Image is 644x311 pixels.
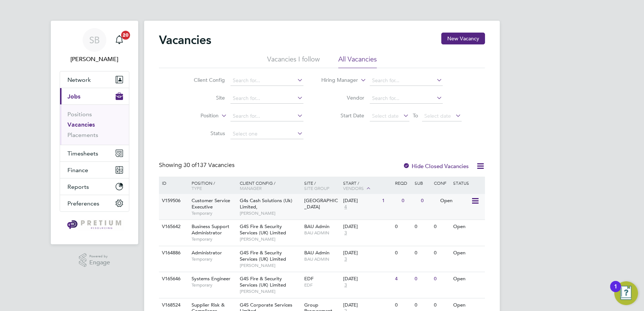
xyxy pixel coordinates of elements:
div: ID [160,177,186,189]
div: V165642 [160,220,186,234]
nav: Main navigation [51,21,138,244]
div: Open [452,246,484,260]
div: 0 [393,220,412,234]
span: EDF [305,282,340,288]
div: 0 [419,194,438,208]
h2: Vacancies [159,33,211,47]
span: G4S Fire & Security Services (UK) Limited [240,275,286,288]
div: 0 [393,246,412,260]
button: New Vacancy [441,33,485,44]
a: Go to home page [60,219,129,231]
li: All Vacancies [338,55,377,68]
div: Jobs [60,104,129,145]
span: G4S Fire & Security Services (UK) Limited [240,250,286,262]
span: BAU Admin [305,250,330,256]
div: [DATE] [343,302,391,308]
a: SB[PERSON_NAME] [60,28,129,64]
span: Manager [240,185,262,191]
input: Search for... [370,76,443,86]
span: [PERSON_NAME] [240,262,301,268]
label: Start Date [322,112,365,119]
div: Showing [159,161,236,169]
div: Open [452,272,484,286]
button: Reports [60,178,129,195]
button: Preferences [60,195,129,211]
div: [DATE] [343,276,391,282]
img: pretium-logo-retina.png [65,219,123,231]
div: Site / [303,177,342,194]
span: Network [67,76,91,83]
a: Placements [67,131,98,138]
span: G4S Fire & Security Services (UK) Limited [240,223,286,236]
button: Network [60,71,129,88]
span: Sasha Baird [60,55,129,64]
span: 20 [121,31,130,40]
button: Open Resource Center, 1 new notification [614,281,638,305]
span: Jobs [67,93,80,100]
span: Site Group [305,185,330,191]
a: Vacancies [67,121,95,128]
div: Reqd [393,177,412,189]
label: Hide Closed Vacancies [403,163,469,170]
div: V159506 [160,194,186,208]
label: Client Config [183,77,225,83]
span: 3 [343,230,348,236]
a: Positions [67,111,92,118]
div: [DATE] [343,250,391,256]
span: [PERSON_NAME] [240,210,301,216]
span: Finance [67,167,88,174]
div: Position / [186,177,238,194]
span: BAU ADMIN [305,256,340,262]
div: 0 [432,220,451,234]
label: Site [183,94,225,101]
div: Status [452,177,484,189]
div: 0 [413,272,432,286]
input: Search for... [230,111,303,121]
div: 1 [614,287,617,296]
span: [PERSON_NAME] [240,236,301,242]
div: Sub [413,177,432,189]
span: 3 [343,282,348,288]
div: V164886 [160,246,186,260]
div: 0 [432,272,451,286]
label: Position [176,112,219,120]
span: Powered by [89,253,110,260]
span: [PERSON_NAME] [240,288,301,294]
span: To [411,111,421,120]
button: Finance [60,162,129,178]
input: Search for... [230,93,303,104]
a: Powered byEngage [79,253,110,267]
div: Conf [432,177,451,189]
input: Select one [230,129,303,139]
div: Open [452,220,484,234]
div: [DATE] [343,198,378,204]
span: Reports [67,183,89,190]
label: Hiring Manager [316,77,358,84]
span: Temporary [192,256,236,262]
div: 0 [400,194,419,208]
li: Vacancies I follow [267,55,320,68]
span: Temporary [192,236,236,242]
input: Search for... [370,93,443,104]
div: Open [439,194,471,208]
label: Status [183,130,225,137]
span: Temporary [192,282,236,288]
span: SB [89,35,100,45]
span: Business Support Administrator [192,223,229,236]
span: Select date [372,113,399,119]
span: Customer Service Executive [192,197,230,210]
button: Timesheets [60,145,129,161]
span: Engage [89,260,110,266]
a: 20 [112,28,127,52]
span: Timesheets [67,150,98,157]
div: 4 [393,272,412,286]
span: 3 [343,256,348,262]
span: Administrator [192,250,222,256]
span: Vendors [343,185,364,191]
span: 4 [343,204,348,210]
span: BAU ADMIN [305,230,340,236]
span: Select date [425,113,451,119]
span: 30 of [183,161,197,169]
div: 0 [413,220,432,234]
div: Start / [341,177,393,195]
